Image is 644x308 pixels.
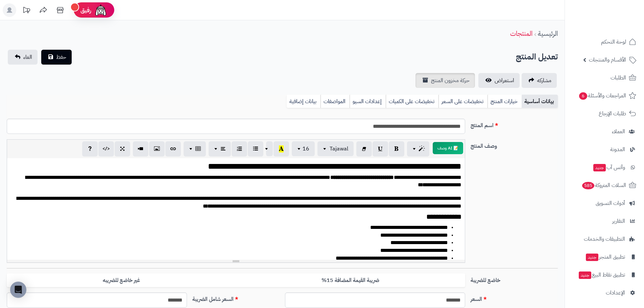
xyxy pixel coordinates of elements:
[415,73,475,88] a: حركة مخزون المنتج
[569,285,640,301] a: الإعدادات
[569,177,640,193] a: السلات المتروكة585
[41,50,72,65] button: حفظ
[468,292,560,303] label: السعر
[350,95,386,108] a: إعدادات السيو
[606,288,625,298] span: الإعدادات
[569,70,640,86] a: الطلبات
[599,109,626,118] span: طلبات الإرجاع
[236,274,465,287] label: ضريبة القيمة المضافة 15%
[433,142,463,154] button: 📝 AI وصف
[569,34,640,50] a: لوحة التحكم
[585,252,625,262] span: تطبيق المتجر
[601,37,626,47] span: لوحة التحكم
[516,50,558,64] h2: تعديل المنتج
[611,73,626,82] span: الطلبات
[478,73,520,88] a: استعراض
[593,163,625,172] span: وآتس آب
[80,6,91,14] span: رفيق
[578,91,626,100] span: المراجعات والأسئلة
[569,231,640,247] a: التطبيقات والخدمات
[56,53,66,61] span: حفظ
[569,213,640,229] a: التقارير
[8,50,38,65] a: الغاء
[292,141,315,156] button: 16
[569,123,640,140] a: العملاء
[612,216,625,226] span: التقارير
[586,254,598,261] span: جديد
[569,159,640,175] a: وآتس آبجديد
[468,274,560,284] label: خاضع للضريبة
[589,55,626,65] span: الأقسام والمنتجات
[10,282,26,298] div: Open Intercom Messenger
[190,292,282,303] label: السعر شامل الضريبة
[94,3,108,17] img: ai-face.png
[23,53,32,61] span: الغاء
[330,145,348,153] span: Tajawal
[582,182,595,189] span: 585
[578,270,625,280] span: تطبيق نقاط البيع
[18,3,35,19] a: تحديثات المنصة
[569,88,640,104] a: المراجعات والأسئلة6
[468,139,560,150] label: وصف المنتج
[510,28,532,39] a: المنتجات
[569,141,640,158] a: المدونة
[468,119,560,129] label: اسم المنتج
[610,145,625,154] span: المدونة
[569,249,640,265] a: تطبيق المتجرجديد
[581,181,626,190] span: السلات المتروكة
[522,73,557,88] a: مشاركه
[593,164,606,171] span: جديد
[287,95,320,108] a: بيانات إضافية
[487,95,522,108] a: خيارات المنتج
[537,76,551,85] span: مشاركه
[569,267,640,283] a: تطبيق نقاط البيعجديد
[584,234,625,244] span: التطبيقات والخدمات
[495,76,514,85] span: استعراض
[7,274,236,287] label: غير خاضع للضريبه
[612,127,625,136] span: العملاء
[522,95,558,108] a: بيانات أساسية
[569,105,640,122] a: طلبات الإرجاع
[303,145,309,153] span: 16
[431,76,470,85] span: حركة مخزون المنتج
[596,198,625,208] span: أدوات التسويق
[579,271,591,279] span: جديد
[317,141,354,156] button: Tajawal
[438,95,487,108] a: تخفيضات على السعر
[538,28,558,39] a: الرئيسية
[320,95,350,108] a: المواصفات
[386,95,438,108] a: تخفيضات على الكميات
[598,14,638,28] img: logo-2.png
[569,195,640,211] a: أدوات التسويق
[579,92,587,100] span: 6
